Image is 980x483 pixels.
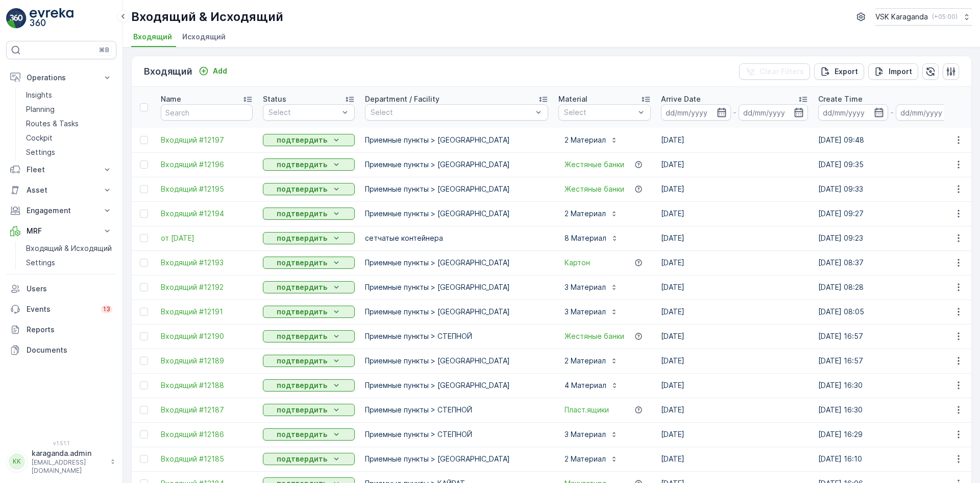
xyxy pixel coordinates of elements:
[890,106,894,119] p: -
[161,429,253,440] span: Входящий #12186
[103,305,110,313] p: 13
[813,250,970,275] td: [DATE] 08:37
[263,453,355,465] button: подтвердить
[140,381,148,389] div: Toggle Row Selected
[27,284,112,294] p: Users
[140,210,148,218] div: Toggle Row Selected
[277,135,327,145] p: подтвердить
[813,373,970,398] td: [DATE] 16:30
[932,13,958,21] p: ( +05:00 )
[565,135,606,145] p: 2 Материал
[161,135,253,145] a: Входящий #12197
[565,331,624,341] span: Жестяные банки
[656,275,813,300] td: [DATE]
[277,233,327,243] p: подтвердить
[161,307,253,317] a: Входящий #12191
[140,357,148,365] div: Toggle Row Selected
[161,331,253,341] a: Входящий #12190
[263,379,355,392] button: подтвердить
[26,258,55,268] p: Settings
[140,185,148,193] div: Toggle Row Selected
[277,159,327,170] p: подтвердить
[813,300,970,324] td: [DATE] 08:05
[813,349,970,373] td: [DATE] 16:57
[365,454,548,464] p: Приемные пункты > [GEOGRAPHIC_DATA]
[656,128,813,152] td: [DATE]
[6,8,27,29] img: logo
[277,454,327,464] p: подтвердить
[22,241,116,256] a: Входящий & Исходящий
[558,230,625,246] button: 8 Материал
[835,66,858,77] p: Export
[656,152,813,177] td: [DATE]
[144,64,192,79] p: Входящий
[565,159,624,170] span: Жестяные банки
[813,128,970,152] td: [DATE] 09:48
[813,152,970,177] td: [DATE] 09:35
[161,104,253,121] input: Search
[22,102,116,117] a: Planning
[277,429,327,440] p: подтвердить
[875,12,928,22] p: VSK Karaganda
[813,447,970,471] td: [DATE] 16:10
[140,430,148,439] div: Toggle Row Selected
[161,184,253,194] a: Входящий #12195
[656,373,813,398] td: [DATE]
[365,233,548,243] p: сетчатыe контейнера
[6,180,116,200] button: Asset
[656,250,813,275] td: [DATE]
[263,281,355,293] button: подтвердить
[6,319,116,340] a: Reports
[558,94,587,104] p: Material
[818,94,863,104] p: Create Time
[27,304,95,314] p: Events
[140,136,148,144] div: Toggle Row Selected
[656,349,813,373] td: [DATE]
[26,147,55,157] p: Settings
[813,275,970,300] td: [DATE] 08:28
[26,119,79,129] p: Routes & Tasks
[656,398,813,422] td: [DATE]
[161,159,253,170] a: Входящий #12196
[365,429,548,440] p: Приемные пункты > СТЕПНОЙ
[161,356,253,366] a: Входящий #12189
[656,300,813,324] td: [DATE]
[263,183,355,195] button: подтвердить
[365,258,548,268] p: Приемные пункты > [GEOGRAPHIC_DATA]
[565,184,624,194] a: Жестяные банки
[813,422,970,447] td: [DATE] 16:29
[371,107,532,118] p: Select
[6,448,116,475] button: KKkaraganda.admin[EMAIL_ADDRESS][DOMAIN_NAME]
[263,134,355,146] button: подтвердить
[161,405,253,415] a: Входящий #12187
[22,88,116,102] a: Insights
[140,455,148,463] div: Toggle Row Selected
[32,458,105,475] p: [EMAIL_ADDRESS][DOMAIN_NAME]
[161,258,253,268] a: Входящий #12193
[161,282,253,292] a: Входящий #12192
[277,356,327,366] p: подтвердить
[22,256,116,270] a: Settings
[365,282,548,292] p: Приемные пункты > [GEOGRAPHIC_DATA]
[365,380,548,390] p: Приемные пункты > [GEOGRAPHIC_DATA]
[277,380,327,390] p: подтвердить
[365,356,548,366] p: Приемные пункты > [GEOGRAPHIC_DATA]
[6,159,116,180] button: Fleet
[6,279,116,299] a: Users
[268,107,339,118] p: Select
[558,304,624,320] button: 3 Материал
[27,165,96,175] p: Fleet
[565,454,606,464] p: 2 Материал
[27,226,96,236] p: MRF
[896,104,966,121] input: dd/mm/yyyy
[558,426,624,443] button: 3 Материал
[161,454,253,464] a: Входящий #12185
[6,340,116,360] a: Documents
[161,209,253,219] a: Входящий #12194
